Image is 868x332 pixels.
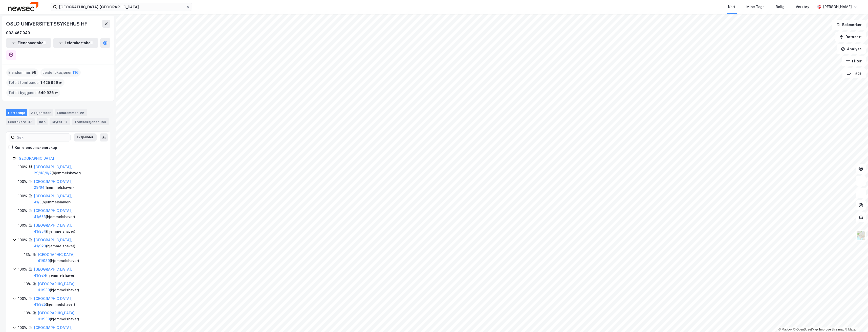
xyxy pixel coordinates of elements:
div: ( hjemmelshaver ) [34,237,104,249]
div: Kart [728,4,735,10]
div: 100% [18,296,27,302]
input: Søk [15,134,70,141]
span: 549 926 ㎡ [38,90,58,96]
a: Improve this map [819,328,844,331]
a: [GEOGRAPHIC_DATA], 41/924 [34,267,72,277]
div: 100% [18,164,27,170]
div: Leietakere [6,118,35,125]
div: 100% [18,222,27,228]
a: [GEOGRAPHIC_DATA], 41/653 [34,208,72,219]
div: 47 [27,119,33,124]
div: 100% [18,325,27,331]
a: [GEOGRAPHIC_DATA], 41/939 [38,252,76,263]
div: ( hjemmelshaver ) [34,193,104,205]
button: Datasett [835,32,866,42]
div: Info [37,118,48,125]
a: [GEOGRAPHIC_DATA] [17,156,54,160]
div: ( hjemmelshaver ) [34,164,104,176]
div: Kontrollprogram for chat [843,308,868,332]
div: 99 [79,110,85,115]
img: Z [856,231,866,240]
div: 100% [18,266,27,272]
button: Ekspander [74,133,97,141]
button: Eiendomstabell [6,38,51,48]
div: 100% [18,179,27,185]
div: Eiendommer [55,109,87,116]
div: OSLO UNIVERSITETSSYKEHUS HF [6,20,88,28]
div: ( hjemmelshaver ) [34,266,104,278]
button: Leietakertabell [53,38,98,48]
div: Styret [50,118,70,125]
div: ( hjemmelshaver ) [34,208,104,220]
div: ( hjemmelshaver ) [38,281,104,293]
span: 116 [73,69,79,76]
a: [GEOGRAPHIC_DATA], 41/939 [38,282,76,292]
div: [PERSON_NAME] [823,4,852,10]
button: Tags [842,68,866,78]
a: [GEOGRAPHIC_DATA], 41/939 [38,311,76,321]
div: Transaksjoner [72,118,109,125]
div: 13% [24,310,31,316]
button: Analyse [837,44,866,54]
div: Totalt byggareal : [6,89,60,97]
div: 100% [18,237,27,243]
div: Bolig [776,4,785,10]
span: 99 [31,69,36,76]
a: [GEOGRAPHIC_DATA], 41/923 [34,238,72,248]
a: OpenStreetMap [793,328,818,331]
div: Leide lokasjoner : [40,68,81,77]
div: Verktøy [796,4,809,10]
a: [GEOGRAPHIC_DATA], 29/64 [34,179,72,190]
a: Mapbox [778,328,792,331]
span: 1 425 629 ㎡ [40,80,62,86]
button: Bokmerker [832,20,866,30]
a: [GEOGRAPHIC_DATA], 41/854 [34,223,72,233]
div: Aksjonærer [29,109,53,116]
div: Kun eiendoms-eierskap [15,145,57,151]
div: Eiendommer : [6,68,38,77]
div: ( hjemmelshaver ) [34,179,104,191]
img: newsec-logo.f6e21ccffca1b3a03d2d.png [8,2,38,11]
button: Filter [842,56,866,66]
a: [GEOGRAPHIC_DATA], 41/3 [34,194,72,204]
div: 100% [18,208,27,214]
a: [GEOGRAPHIC_DATA], 29/48/0/2 [34,165,72,175]
div: 18 [63,119,68,124]
div: Mine Tags [746,4,765,10]
a: [GEOGRAPHIC_DATA], 41/925 [34,296,72,307]
div: 108 [100,119,107,124]
div: Totalt tomteareal : [6,79,64,87]
div: 13% [24,252,31,258]
div: ( hjemmelshaver ) [38,252,104,264]
div: Portefølje [6,109,27,116]
div: 13% [24,281,31,287]
div: ( hjemmelshaver ) [38,310,104,322]
div: 100% [18,193,27,199]
input: Søk på adresse, matrikkel, gårdeiere, leietakere eller personer [57,3,186,11]
div: 993 467 049 [6,30,30,36]
div: ( hjemmelshaver ) [34,296,104,308]
iframe: Chat Widget [843,308,868,332]
div: ( hjemmelshaver ) [34,222,104,234]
